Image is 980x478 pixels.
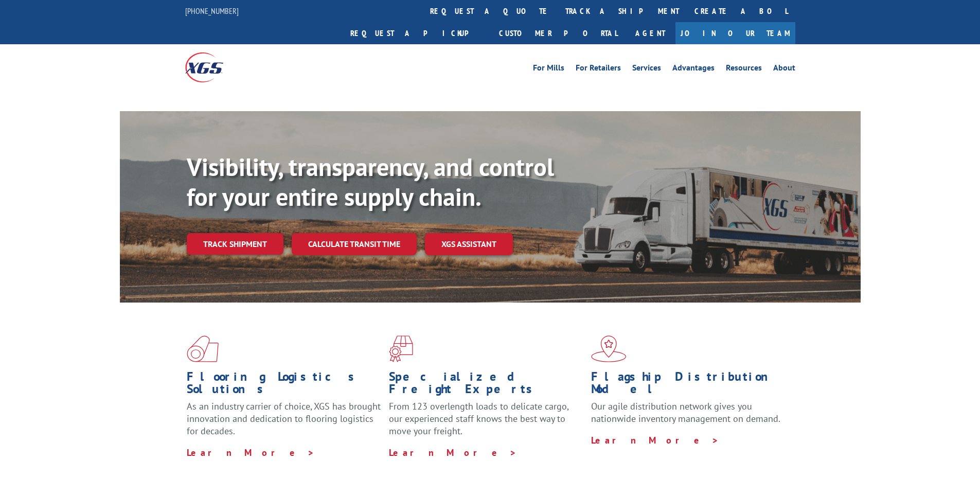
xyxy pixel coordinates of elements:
[425,233,513,255] a: XGS ASSISTANT
[491,22,625,44] a: Customer Portal
[591,434,719,446] a: Learn More >
[773,64,795,75] a: About
[389,400,583,446] p: From 123 overlength loads to delicate cargo, our experienced staff knows the best way to move you...
[632,64,661,75] a: Services
[185,6,239,16] a: [PHONE_NUMBER]
[576,64,621,75] a: For Retailers
[533,64,564,75] a: For Mills
[591,370,786,400] h1: Flagship Distribution Model
[675,22,795,44] a: Join Our Team
[389,370,583,400] h1: Specialized Freight Experts
[625,22,675,44] a: Agent
[389,447,517,458] a: Learn More >
[389,335,413,362] img: xgs-icon-focused-on-flooring-red
[591,335,627,362] img: xgs-icon-flagship-distribution-model-red
[187,400,381,437] span: As an industry carrier of choice, XGS has brought innovation and dedication to flooring logistics...
[343,22,491,44] a: Request a pickup
[187,447,315,458] a: Learn More >
[591,400,780,424] span: Our agile distribution network gives you nationwide inventory management on demand.
[187,233,283,255] a: Track shipment
[672,64,715,75] a: Advantages
[187,370,381,400] h1: Flooring Logistics Solutions
[726,64,762,75] a: Resources
[187,151,554,213] b: Visibility, transparency, and control for your entire supply chain.
[292,233,417,255] a: Calculate transit time
[187,335,219,362] img: xgs-icon-total-supply-chain-intelligence-red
